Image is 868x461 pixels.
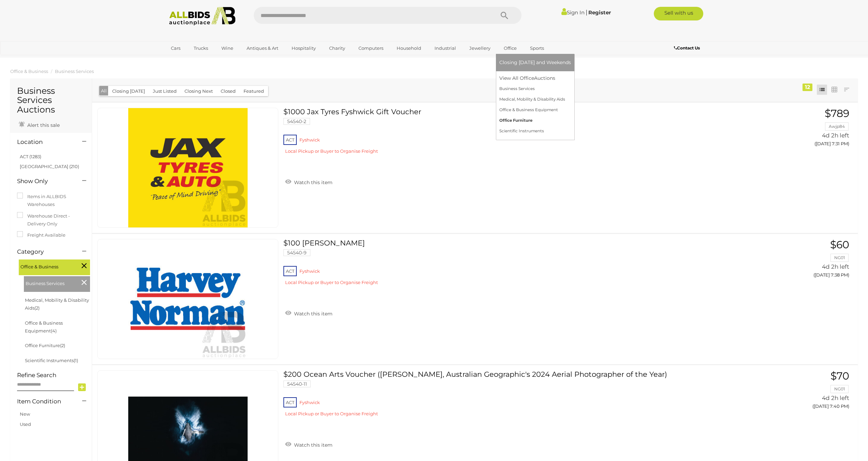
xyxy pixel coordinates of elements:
a: Jewellery [465,43,495,54]
a: Watch this item [283,177,334,187]
button: Featured [239,86,268,96]
a: $1000 Jax Tyres Fyshwick Gift Voucher 54540-2 ACT Fyshwick Local Pickup or Buyer to Organise Freight [289,108,725,160]
a: Computers [354,43,388,54]
h4: Show Only [17,178,72,184]
button: Closed [217,86,240,96]
span: $789 [825,107,849,120]
span: (4) [51,328,57,333]
a: Watch this item [283,308,334,318]
a: ACT (1283) [20,154,41,159]
a: Office Furniture(2) [25,343,65,348]
a: Medical, Mobility & Disability Aids(2) [25,297,89,311]
span: Watch this item [292,442,333,448]
button: All [99,86,108,96]
a: $789 Awjp84 4d 2h left ([DATE] 7:31 PM) [735,108,851,150]
a: Wine [217,43,238,54]
a: $200 Ocean Arts Voucher ([PERSON_NAME], Australian Geographic's 2024 Aerial Photographer of the Y... [289,370,725,422]
a: Scientific Instruments(1) [25,358,78,363]
a: Industrial [430,43,460,54]
span: (2) [34,305,40,311]
label: Warehouse Direct - Delivery Only [17,212,85,228]
img: 54540-2a.jpg [128,108,248,227]
img: Allbids.com.au [165,7,239,26]
button: Just Listed [149,86,181,96]
a: Hospitality [287,43,320,54]
a: [GEOGRAPHIC_DATA] [166,54,224,65]
a: Register [588,9,611,16]
a: $100 [PERSON_NAME] 54540-9 ACT Fyshwick Local Pickup or Buyer to Organise Freight [289,239,725,291]
a: [GEOGRAPHIC_DATA] (210) [20,164,79,169]
span: $60 [830,238,849,251]
h1: Business Services Auctions [17,86,85,115]
a: Charity [325,43,350,54]
span: Watch this item [292,179,333,185]
a: Contact Us [674,44,702,52]
span: | [586,9,587,16]
span: Alert this sale [26,122,60,128]
a: Used [20,421,31,427]
button: Closing Next [180,86,217,96]
span: Watch this item [292,311,333,317]
label: Items in ALLBIDS Warehouses [17,193,85,209]
h4: Category [17,249,72,255]
span: (2) [60,343,65,348]
a: Office & Business Equipment(4) [25,320,63,333]
a: Trucks [189,43,212,54]
a: Antiques & Art [242,43,283,54]
button: Search [487,7,521,24]
b: Contact Us [674,45,700,50]
img: 54540-9a.jpeg [128,239,248,359]
span: Business Services [26,278,77,287]
a: Office & Business [10,69,48,74]
span: $70 [830,370,849,382]
h4: Refine Search [17,372,90,378]
a: Household [392,43,426,54]
span: Office & Business [20,261,72,271]
h4: Location [17,139,72,145]
a: Cars [166,43,185,54]
a: Watch this item [283,439,334,449]
button: Closing [DATE] [108,86,149,96]
a: Sell with us [654,7,703,20]
label: Freight Available [17,231,65,239]
a: Alert this sale [17,119,61,130]
h4: Item Condition [17,398,72,405]
a: Office [499,43,521,54]
a: New [20,411,30,417]
a: Business Services [55,69,94,74]
a: Sign In [561,9,585,16]
span: (1) [74,358,78,363]
a: $70 NG01 4d 2h left ([DATE] 7:40 PM) [735,370,851,413]
div: 12 [803,84,812,91]
a: $60 NG01 4d 2h left ([DATE] 7:38 PM) [735,239,851,282]
a: Sports [526,43,548,54]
